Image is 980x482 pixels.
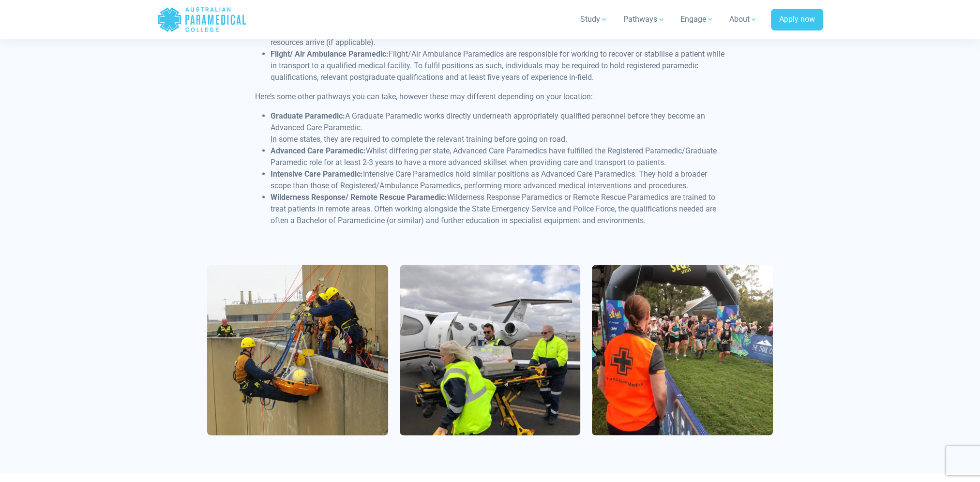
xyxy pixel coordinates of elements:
[271,145,725,168] li: Whilst differing per state, Advanced Care Paramedics have fulfilled the Registered Paramedic/Grad...
[271,110,725,145] li: A Graduate Paramedic works directly underneath appropriately qualified personnel before they beco...
[255,91,725,103] p: Here’s some other pathways you can take, however these may different depending on your location:
[157,4,247,35] a: Australian Paramedical College
[271,111,345,120] strong: Graduate Paramedic:
[271,169,363,179] strong: Intensive Care Paramedic:
[771,9,823,31] a: Apply now
[618,6,671,33] a: Pathways
[271,168,725,192] li: Intensive Care Paramedics hold similar positions as Advanced Care Paramedics. They hold a broader...
[271,192,725,226] li: Wilderness Response Paramedics or Remote Rescue Paramedics are trained to treat patients in remot...
[271,49,389,59] strong: Flight/ Air Ambulance Paramedic:
[271,48,725,83] li: Flight/Air Ambulance Paramedics are responsible for working to recover or stabilise a patient whi...
[574,6,614,33] a: Study
[675,6,720,33] a: Engage
[271,193,447,202] strong: Wilderness Response/ Remote Rescue Paramedic:
[724,6,763,33] a: About
[271,146,366,155] strong: Advanced Care Paramedic:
